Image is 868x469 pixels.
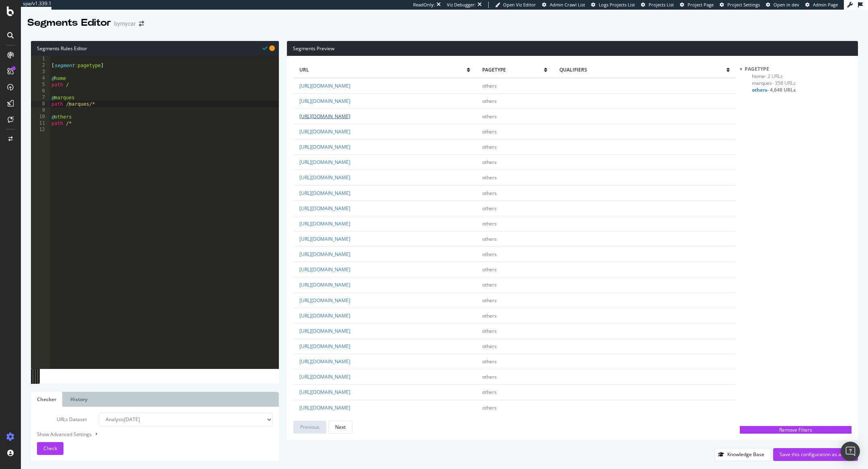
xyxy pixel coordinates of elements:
[482,143,497,150] span: others
[299,128,350,135] a: [URL][DOMAIN_NAME]
[299,404,350,411] a: [URL][DOMAIN_NAME]
[299,373,350,380] a: [URL][DOMAIN_NAME]
[482,343,497,350] span: others
[841,442,860,461] div: Open Intercom Messenger
[482,220,497,227] span: others
[27,16,111,30] div: Segments Editor
[31,101,50,107] div: 8
[269,44,275,52] span: You have unsaved modifications
[31,107,50,114] div: 9
[542,2,585,8] a: Admin Crawl List
[31,56,50,62] div: 1
[31,120,50,127] div: 11
[31,41,279,56] div: Segments Rules Editor
[293,421,326,434] button: Previous
[299,220,350,227] a: [URL][DOMAIN_NAME]
[299,205,350,212] a: [URL][DOMAIN_NAME]
[299,66,467,73] span: url
[773,448,858,461] button: Save this configuration as active
[299,312,350,319] a: [URL][DOMAIN_NAME]
[299,389,350,395] a: [URL][DOMAIN_NAME]
[482,389,497,395] span: others
[413,2,435,8] div: ReadOnly:
[714,448,771,461] button: Knowledge Base
[31,392,62,407] a: Checker
[482,312,497,319] span: others
[482,82,497,89] span: others
[774,2,799,8] span: Open in dev
[31,94,50,101] div: 7
[299,82,350,89] a: [URL][DOMAIN_NAME]
[482,128,497,135] span: others
[31,82,50,88] div: 5
[114,20,136,28] div: bymycar
[688,2,714,8] span: Project Page
[31,127,50,133] div: 12
[765,73,783,80] span: - 2 URLs
[559,66,727,73] span: qualifiers
[482,373,497,380] span: others
[31,413,93,426] label: URLs Dataset
[482,66,544,73] span: pagetype
[31,62,50,69] div: 2
[299,297,350,304] a: [URL][DOMAIN_NAME]
[780,451,852,458] div: Save this configuration as active
[805,2,838,8] a: Admin Page
[482,358,497,365] span: others
[447,2,476,8] div: Viz Debugger:
[299,358,350,365] a: [URL][DOMAIN_NAME]
[813,2,838,8] span: Admin Page
[742,426,849,433] div: Remove Filters
[139,21,144,27] div: arrow-right-arrow-left
[599,2,635,8] span: Logs Projects List
[482,328,497,334] span: others
[299,113,350,120] a: [URL][DOMAIN_NAME]
[299,328,350,334] a: [URL][DOMAIN_NAME]
[752,73,783,80] span: Click to filter pagetype on home
[727,451,764,458] div: Knowledge Base
[752,80,796,86] span: Click to filter pagetype on marques
[767,86,796,93] span: - 4,640 URLs
[482,236,497,242] span: others
[649,2,674,8] span: Projects List
[495,2,536,8] a: Open Viz Editor
[482,266,497,273] span: others
[503,2,536,8] span: Open Viz Editor
[752,86,796,93] span: Click to filter pagetype on others
[714,451,771,458] a: Knowledge Base
[772,80,796,86] span: - 358 URLs
[482,98,497,104] span: others
[328,421,352,434] button: Next
[262,44,267,52] span: Syntax is valid
[641,2,674,8] a: Projects List
[591,2,635,8] a: Logs Projects List
[745,66,769,72] span: pagetype
[550,2,585,8] span: Admin Crawl List
[43,445,57,452] span: Check
[482,159,497,166] span: others
[299,236,350,242] a: [URL][DOMAIN_NAME]
[31,430,267,438] div: Show Advanced Settings
[299,266,350,273] a: [URL][DOMAIN_NAME]
[482,251,497,258] span: others
[299,98,350,104] a: [URL][DOMAIN_NAME]
[287,41,858,56] div: Segments Preview
[31,75,50,82] div: 4
[766,2,799,8] a: Open in dev
[299,251,350,258] a: [URL][DOMAIN_NAME]
[299,281,350,288] a: [URL][DOMAIN_NAME]
[31,88,50,94] div: 6
[482,113,497,120] span: others
[482,190,497,197] span: others
[299,343,350,350] a: [URL][DOMAIN_NAME]
[299,174,350,181] a: [URL][DOMAIN_NAME]
[64,392,94,407] a: History
[482,205,497,212] span: others
[37,442,63,455] button: Check
[482,281,497,288] span: others
[300,424,319,430] div: Previous
[335,424,346,430] div: Next
[482,404,497,411] span: others
[482,174,497,181] span: others
[482,297,497,304] span: others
